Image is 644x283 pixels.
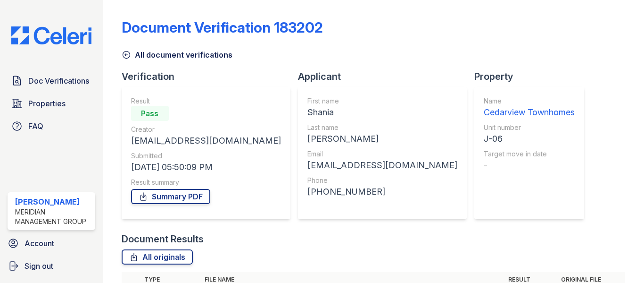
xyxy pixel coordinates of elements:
span: Account [25,238,54,249]
div: [PERSON_NAME] [307,132,457,146]
span: Doc Verifications [28,75,89,86]
div: J-06 [484,132,575,146]
a: Name Cedarview Townhomes [484,96,575,119]
span: FAQ [28,120,43,132]
div: Submitted [131,151,281,161]
div: [EMAIL_ADDRESS][DOMAIN_NAME] [307,159,457,172]
div: Applicant [298,70,474,83]
div: - [484,159,575,172]
div: Name [484,96,575,106]
div: Creator [131,125,281,134]
a: All originals [122,249,193,265]
img: CE_Logo_Blue-a8612792a0a2168367f1c8372b55b34899dd931a85d93a1a3d3e32e68fde9ad4.png [4,26,99,44]
a: All document verifications [122,49,232,60]
div: Meridian Management Group [15,207,91,226]
a: Sign out [4,257,99,275]
div: Unit number [484,123,575,132]
div: [PERSON_NAME] [15,196,91,207]
a: Summary PDF [131,189,210,204]
a: Doc Verifications [8,71,95,90]
a: Properties [8,94,95,113]
div: [PHONE_NUMBER] [307,185,457,198]
div: Last name [307,123,457,132]
span: Sign out [25,260,53,272]
div: Document Results [122,232,204,246]
div: Shania [307,106,457,119]
div: Email [307,149,457,159]
div: First name [307,96,457,106]
div: Document Verification 183202 [122,19,323,36]
div: Cedarview Townhomes [484,106,575,119]
div: Property [474,70,592,83]
div: Verification [122,70,298,83]
span: Properties [28,98,66,109]
div: Target move in date [484,149,575,159]
div: [DATE] 05:50:09 PM [131,161,281,174]
div: Pass [131,106,169,121]
a: Account [4,234,99,253]
div: [EMAIL_ADDRESS][DOMAIN_NAME] [131,134,281,147]
div: Result [131,96,281,106]
div: Result summary [131,178,281,187]
a: FAQ [8,117,95,136]
div: Phone [307,176,457,185]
